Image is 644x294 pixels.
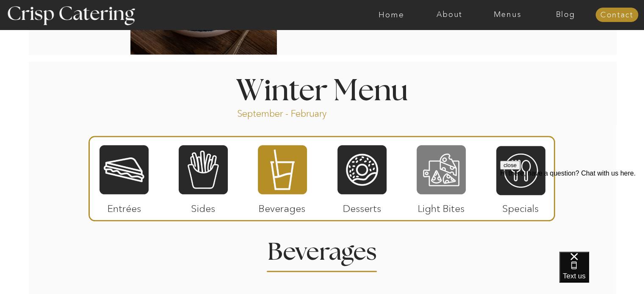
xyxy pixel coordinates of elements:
[500,161,644,262] iframe: podium webchat widget prompt
[559,252,644,294] iframe: podium webchat widget bubble
[492,194,549,219] p: Specials
[175,194,231,219] p: Sides
[536,11,594,19] a: Blog
[267,240,377,257] h2: Beverages
[96,194,152,219] p: Entrées
[595,11,638,19] a: Contact
[237,107,354,117] p: September - February
[413,194,470,219] p: Light Bites
[205,77,440,102] h1: Winter Menu
[334,194,390,219] p: Desserts
[420,11,478,19] a: About
[362,11,420,19] a: Home
[254,194,310,219] p: Beverages
[478,11,536,19] a: Menus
